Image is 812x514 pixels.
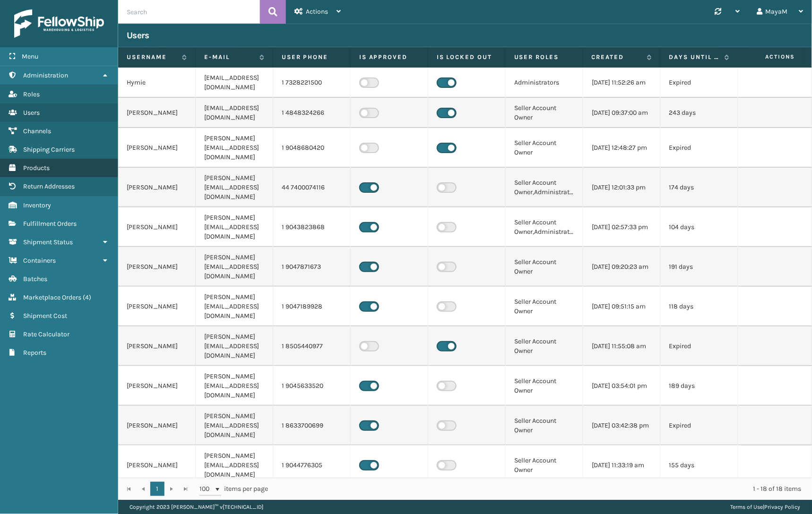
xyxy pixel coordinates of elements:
[118,98,196,128] td: [PERSON_NAME]
[118,207,196,247] td: [PERSON_NAME]
[514,53,574,61] label: User Roles
[196,128,273,168] td: [PERSON_NAME][EMAIL_ADDRESS][DOMAIN_NAME]
[130,500,263,514] p: Copyright 2023 [PERSON_NAME]™ v [TECHNICAL_ID]
[118,366,196,406] td: [PERSON_NAME]
[282,484,802,494] div: 1 - 18 of 18 items
[583,366,661,406] td: [DATE] 03:54:01 pm
[23,90,40,98] span: Roles
[661,445,738,485] td: 155 days
[583,128,661,168] td: [DATE] 12:48:27 pm
[273,168,351,207] td: 44 7400074116
[23,127,51,135] span: Channels
[127,53,177,61] label: Username
[583,326,661,366] td: [DATE] 11:55:08 am
[583,445,661,485] td: [DATE] 11:33:19 am
[669,53,720,61] label: Days until password expires
[196,287,273,326] td: [PERSON_NAME][EMAIL_ADDRESS][DOMAIN_NAME]
[437,53,497,61] label: Is Locked Out
[506,445,583,485] td: Seller Account Owner
[506,168,583,207] td: Seller Account Owner,Administrators
[23,109,40,117] span: Users
[731,500,801,514] div: |
[118,287,196,326] td: [PERSON_NAME]
[583,68,661,98] td: [DATE] 11:52:26 am
[661,68,738,98] td: Expired
[273,406,351,445] td: 1 8633700699
[583,406,661,445] td: [DATE] 03:42:38 pm
[23,349,46,357] span: Reports
[150,482,164,496] a: 1
[23,330,69,338] span: Rate Calculator
[127,30,149,41] h3: Users
[273,366,351,406] td: 1 9045633520
[735,49,801,65] span: Actions
[23,293,81,301] span: Marketplace Orders
[273,207,351,247] td: 1 9043823868
[661,128,738,168] td: Expired
[204,53,255,61] label: E-mail
[506,98,583,128] td: Seller Account Owner
[506,287,583,326] td: Seller Account Owner
[661,366,738,406] td: 189 days
[23,201,51,209] span: Inventory
[661,98,738,128] td: 243 days
[23,275,47,283] span: Batches
[199,484,214,494] span: 100
[23,146,75,154] span: Shipping Carriers
[23,312,67,320] span: Shipment Cost
[506,326,583,366] td: Seller Account Owner
[118,68,196,98] td: Hymie
[661,287,738,326] td: 118 days
[273,287,351,326] td: 1 9047189928
[506,366,583,406] td: Seller Account Owner
[583,168,661,207] td: [DATE] 12:01:33 pm
[196,68,273,98] td: [EMAIL_ADDRESS][DOMAIN_NAME]
[765,504,801,510] a: Privacy Policy
[592,53,642,61] label: Created
[506,207,583,247] td: Seller Account Owner,Administrators
[273,445,351,485] td: 1 9044776305
[196,445,273,485] td: [PERSON_NAME][EMAIL_ADDRESS][DOMAIN_NAME]
[359,53,419,61] label: Is Approved
[23,182,75,190] span: Return Addresses
[661,326,738,366] td: Expired
[196,207,273,247] td: [PERSON_NAME][EMAIL_ADDRESS][DOMAIN_NAME]
[196,98,273,128] td: [EMAIL_ADDRESS][DOMAIN_NAME]
[23,220,77,228] span: Fulfillment Orders
[118,128,196,168] td: [PERSON_NAME]
[118,445,196,485] td: [PERSON_NAME]
[196,366,273,406] td: [PERSON_NAME][EMAIL_ADDRESS][DOMAIN_NAME]
[506,247,583,287] td: Seller Account Owner
[306,8,328,16] span: Actions
[23,71,68,79] span: Administration
[583,247,661,287] td: [DATE] 09:20:23 am
[196,406,273,445] td: [PERSON_NAME][EMAIL_ADDRESS][DOMAIN_NAME]
[199,482,268,496] span: items per page
[83,293,91,301] span: ( 4 )
[22,52,38,60] span: Menu
[196,168,273,207] td: [PERSON_NAME][EMAIL_ADDRESS][DOMAIN_NAME]
[23,257,56,265] span: Containers
[282,53,342,61] label: User phone
[273,98,351,128] td: 1 4848324266
[118,168,196,207] td: [PERSON_NAME]
[273,128,351,168] td: 1 9048680420
[273,68,351,98] td: 1 7328221500
[731,504,763,510] a: Terms of Use
[23,164,50,172] span: Products
[661,207,738,247] td: 104 days
[583,98,661,128] td: [DATE] 09:37:00 am
[506,406,583,445] td: Seller Account Owner
[583,207,661,247] td: [DATE] 02:57:33 pm
[196,326,273,366] td: [PERSON_NAME][EMAIL_ADDRESS][DOMAIN_NAME]
[23,238,73,246] span: Shipment Status
[661,406,738,445] td: Expired
[661,247,738,287] td: 191 days
[118,326,196,366] td: [PERSON_NAME]
[661,168,738,207] td: 174 days
[506,68,583,98] td: Administrators
[14,9,104,38] img: logo
[118,406,196,445] td: [PERSON_NAME]
[506,128,583,168] td: Seller Account Owner
[118,247,196,287] td: [PERSON_NAME]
